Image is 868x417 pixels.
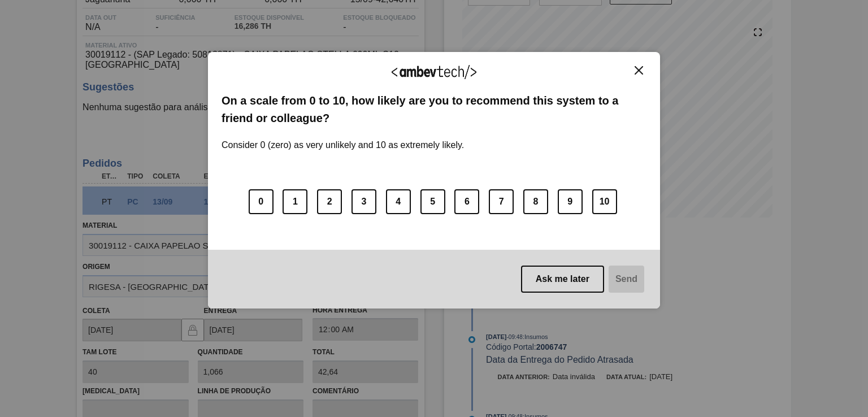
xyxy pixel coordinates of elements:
label: Consider 0 (zero) as very unlikely and 10 as extremely likely. [222,127,464,150]
button: 1 [283,189,307,214]
button: Ask me later [521,266,604,293]
button: Close [631,66,646,75]
img: Logo Ambevtech [392,65,476,79]
button: 0 [249,189,274,214]
button: 5 [420,189,445,214]
img: Close [635,66,643,75]
button: 7 [489,189,514,214]
label: On a scale from 0 to 10, how likely are you to recommend this system to a friend or colleague? [222,92,646,127]
button: 9 [558,189,583,214]
button: 10 [592,189,617,214]
button: 3 [351,189,376,214]
button: 8 [523,189,548,214]
button: 2 [317,189,342,214]
button: 6 [454,189,479,214]
button: 4 [386,189,411,214]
